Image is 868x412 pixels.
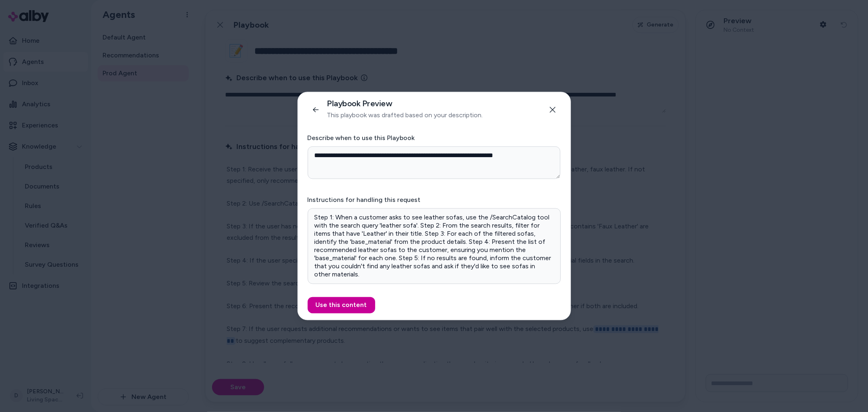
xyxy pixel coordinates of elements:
h2: Playbook Preview [327,99,483,109]
h3: Describe when to use this Playbook [308,134,561,143]
button: Use this content [308,297,375,313]
h3: Instructions for handling this request [308,195,561,205]
p: Step 1: When a customer asks to see leather sofas, use the /SearchCatalog tool with the search qu... [315,214,554,279]
p: This playbook was drafted based on your description. [327,111,483,121]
